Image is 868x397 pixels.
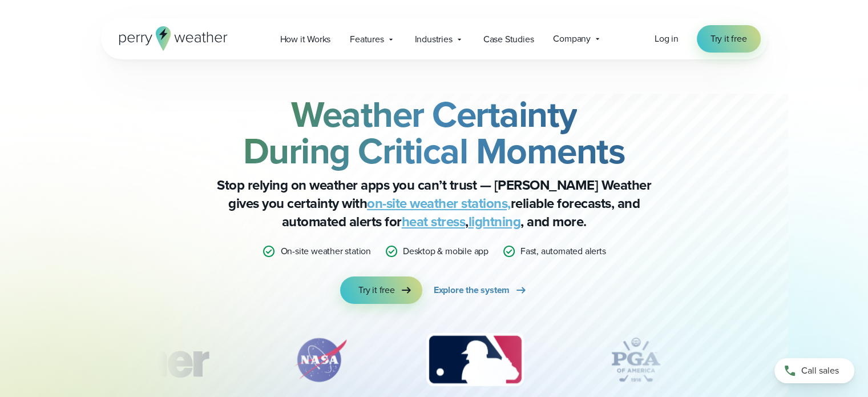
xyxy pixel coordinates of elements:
img: Turner-Construction_1.svg [63,331,225,388]
p: Fast, automated alerts [520,244,606,258]
span: Industries [415,33,453,46]
a: How it Works [271,27,341,51]
a: Case Studies [474,27,544,51]
p: On-site weather station [280,244,370,258]
a: Try it free [340,276,422,304]
a: on-site weather stations, [367,193,511,214]
span: Call sales [801,364,839,378]
img: PGA.svg [590,331,681,388]
a: Call sales [774,358,854,383]
span: Company [553,32,591,46]
strong: Weather Certainty During Critical Moments [243,87,625,178]
img: NASA.svg [280,331,360,388]
div: 2 of 12 [280,331,360,388]
div: 3 of 12 [415,331,535,388]
a: Explore the system [434,276,528,304]
span: Log in [655,32,679,45]
p: Desktop & mobile app [403,244,488,258]
p: Stop relying on weather apps you can’t trust — [PERSON_NAME] Weather gives you certainty with rel... [206,176,663,231]
div: slideshow [158,331,710,394]
div: 4 of 12 [590,331,681,388]
span: Features [350,33,383,46]
a: Try it free [697,25,761,53]
span: Try it free [358,283,395,297]
span: Explore the system [434,283,510,297]
span: Try it free [710,32,747,46]
a: heat stress [402,211,466,232]
div: 1 of 12 [63,331,225,388]
img: MLB.svg [415,331,535,388]
span: How it Works [280,33,331,46]
a: lightning [469,211,521,232]
span: Case Studies [483,33,534,46]
a: Log in [655,32,679,46]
